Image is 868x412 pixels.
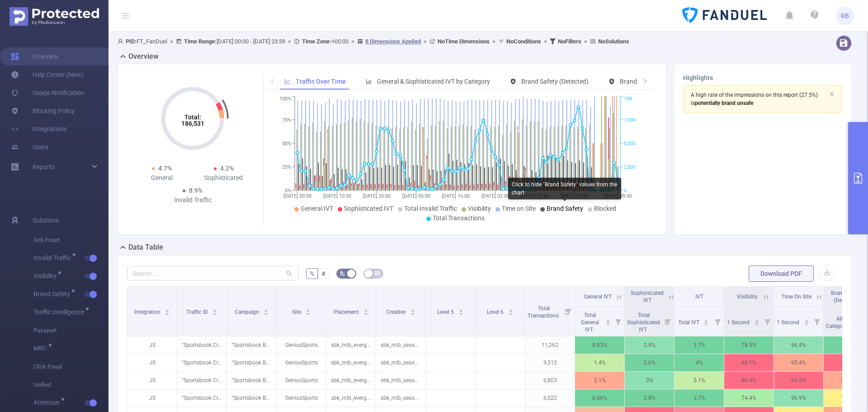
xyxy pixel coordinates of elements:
i: icon: caret-up [606,318,611,321]
p: JS [127,336,177,354]
b: No Solutions [598,38,629,45]
u: 8 Dimensions Applied [365,38,421,45]
span: Brand Safety [547,205,583,212]
p: JS [127,354,177,371]
p: 11,262 [525,336,575,354]
a: Integrations [11,120,67,138]
button: Download PDF [749,265,814,282]
p: 3.7% [675,336,724,354]
i: Filter menu [661,307,674,336]
b: Time Zone: [302,38,331,45]
i: icon: caret-up [704,318,709,321]
div: Invalid Traffic [162,195,224,205]
i: icon: caret-down [508,312,513,314]
p: 2.6% [625,354,674,371]
span: 8.9% [189,187,203,194]
p: sbk_mlb_evergreen-prospecting-banner-TTD-BAU_pa_160x600 [9720475] [326,336,376,354]
span: Visibility [33,273,60,279]
span: > [349,38,357,45]
div: Sort [703,318,709,324]
i: icon: caret-down [410,312,415,314]
i: icon: caret-up [754,318,759,321]
button: icon: close [829,89,835,99]
i: icon: caret-down [212,312,217,314]
i: icon: bar-chart [366,78,372,85]
span: General & Sophisticated IVT by Category [377,78,490,85]
span: Total Transactions [433,214,485,222]
span: All Categories [826,316,853,329]
div: Sort [212,308,217,313]
div: Sort [804,318,809,324]
span: % [310,270,314,277]
span: > [541,38,550,45]
i: icon: caret-up [165,308,170,311]
tspan: 100% [279,96,291,102]
span: Passport [33,322,108,340]
p: 0.83% [575,336,624,354]
p: 2.1% [575,372,624,389]
p: 95.4% [774,354,823,371]
p: GeniusSports [277,354,326,371]
i: icon: caret-down [306,312,311,314]
p: 6,803 [525,372,575,389]
i: icon: caret-up [804,318,809,321]
span: > [421,38,429,45]
span: Click Fraud [33,358,108,376]
i: icon: caret-up [264,308,269,311]
p: GeniusSports [277,372,326,389]
tspan: 10K [624,96,632,102]
span: Level 5 [437,309,455,315]
i: Filter menu [711,307,724,336]
i: icon: caret-down [754,322,759,324]
i: icon: caret-up [508,308,513,311]
span: Brand Safety (Detected) [521,78,589,85]
span: 1 Second [777,319,801,326]
span: Solutions [33,211,59,229]
span: Creative [386,309,407,315]
span: Brand Safety (Blocked) [620,78,684,85]
span: Attention [33,399,63,406]
p: GeniusSports [277,389,326,407]
p: 60.1% [724,354,774,371]
tspan: 50% [282,141,291,147]
b: PID: [126,38,137,45]
i: icon: caret-down [804,322,809,324]
b: Time Range: [184,38,217,45]
p: 2.8% [625,389,674,407]
p: GeniusSports [277,336,326,354]
p: sbk_mlb_season-dynamic_300x600.zip [4627985] [376,389,425,407]
tspan: Total: [184,114,201,121]
div: Sort [305,308,311,313]
i: icon: left [270,78,275,84]
span: Anti-Fraud [33,231,108,249]
tspan: [DATE] 10:00 [323,193,351,199]
i: icon: caret-down [363,312,368,314]
span: Total Invalid Traffic [404,205,457,212]
span: is [691,100,753,106]
p: 94.8% [774,372,823,389]
div: Sort [263,308,269,313]
tspan: 186,531 [181,120,204,127]
span: Level 6 [487,309,505,315]
b: No Conditions [506,38,541,45]
i: Filter menu [761,307,774,336]
span: # [321,270,325,277]
span: Brand Safety (Detected) [831,290,862,303]
p: 0.86% [575,389,624,407]
div: Sort [458,308,464,313]
p: 2.9% [625,336,674,354]
i: icon: caret-up [306,308,311,311]
span: Time On Site [781,294,811,300]
i: icon: table [375,270,380,276]
p: 3% [625,372,674,389]
span: RB [841,7,849,25]
h2: Overview [128,51,159,62]
i: icon: caret-up [212,308,217,311]
span: Sophisticated IVT [344,205,393,212]
p: JS [127,372,177,389]
tspan: 5,000 [624,141,636,147]
div: General [131,173,193,183]
i: icon: close [829,91,835,97]
span: > [167,38,176,45]
a: Usage Notification [11,84,85,102]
